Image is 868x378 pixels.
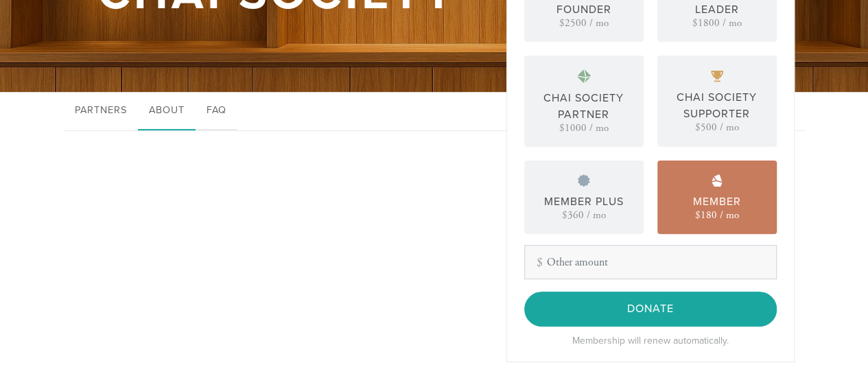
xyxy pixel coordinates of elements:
img: pp-silver.svg [578,174,590,187]
div: Member [693,193,741,210]
img: pp-gold.svg [711,71,723,82]
div: Membership will renew automatically. [524,333,777,348]
input: Donate [524,292,777,326]
div: Chai Society Partner [528,90,640,123]
img: pp-bronze.svg [712,174,723,187]
div: $360 / mo [562,210,606,220]
div: $500 / mo [695,122,739,132]
img: pp-platinum.svg [577,69,591,83]
div: $1800 / mo [692,18,742,28]
div: Chai Society Supporter [661,89,773,122]
div: $2500 / mo [559,18,609,28]
input: Other amount [524,245,777,279]
a: About [138,92,196,130]
div: Member Plus [544,193,624,210]
div: $1000 / mo [559,123,609,133]
a: Partners [64,92,138,130]
a: FAQ [196,92,237,130]
div: $180 / mo [695,210,739,220]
